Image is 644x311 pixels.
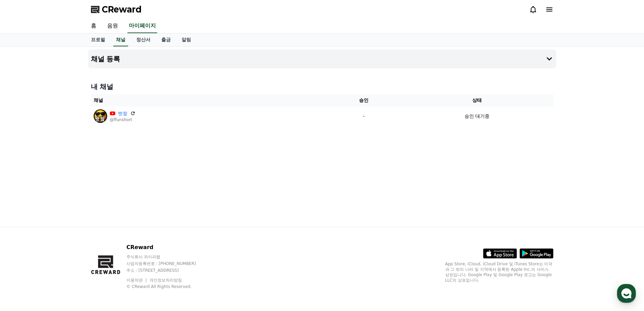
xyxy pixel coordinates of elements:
button: 채널 등록 [88,49,556,68]
a: 알림 [176,34,196,46]
a: 설정 [87,215,130,231]
img: 빵짤 [94,109,107,123]
p: - [329,113,398,120]
a: 이용약관 [126,278,148,283]
p: © CReward All Rights Reserved. [126,284,209,289]
span: 홈 [21,225,25,230]
p: 승인 대기중 [464,113,490,120]
a: 홈 [2,215,45,231]
p: CReward [126,243,209,251]
p: 주식회사 와이피랩 [126,254,209,260]
a: 채널 [113,34,128,46]
th: 채널 [91,94,327,107]
a: 대화 [45,215,87,231]
a: 개인정보처리방침 [149,278,182,283]
p: 주소 : [STREET_ADDRESS] [126,268,209,273]
a: 마이페이지 [127,19,157,33]
span: 대화 [62,225,70,230]
span: 설정 [104,225,113,230]
a: 음원 [102,19,123,33]
p: @ffunshort [110,117,136,123]
a: CReward [91,4,142,15]
a: 정산서 [131,34,156,46]
p: App Store, iCloud, iCloud Drive 및 iTunes Store는 미국과 그 밖의 나라 및 지역에서 등록된 Apple Inc.의 서비스 상표입니다. Goo... [445,261,553,283]
th: 승인 [327,94,401,107]
th: 상태 [401,94,553,107]
a: 프로필 [86,34,111,46]
a: 빵짤 [118,110,127,117]
h4: 채널 등록 [91,55,120,63]
a: 출금 [156,34,176,46]
span: CReward [102,4,142,15]
p: 사업자등록번호 : [PHONE_NUMBER] [126,261,209,266]
h4: 내 채널 [91,82,553,91]
a: 홈 [86,19,102,33]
